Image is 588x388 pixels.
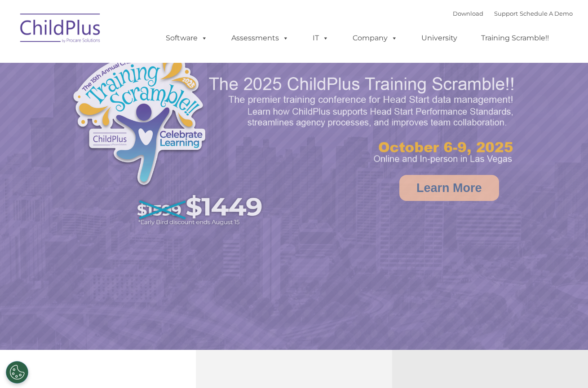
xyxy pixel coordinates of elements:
a: Download [453,10,483,17]
a: Learn More [399,175,499,201]
a: Support [494,10,518,17]
a: Assessments [222,29,298,47]
font: | [453,10,573,17]
a: Training Scramble!! [472,29,558,47]
img: ChildPlus by Procare Solutions [16,7,106,52]
a: University [412,29,466,47]
a: Software [157,29,217,47]
a: Schedule A Demo [520,10,573,17]
a: Company [344,29,407,47]
a: IT [304,29,338,47]
button: Cookies Settings [6,361,28,384]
